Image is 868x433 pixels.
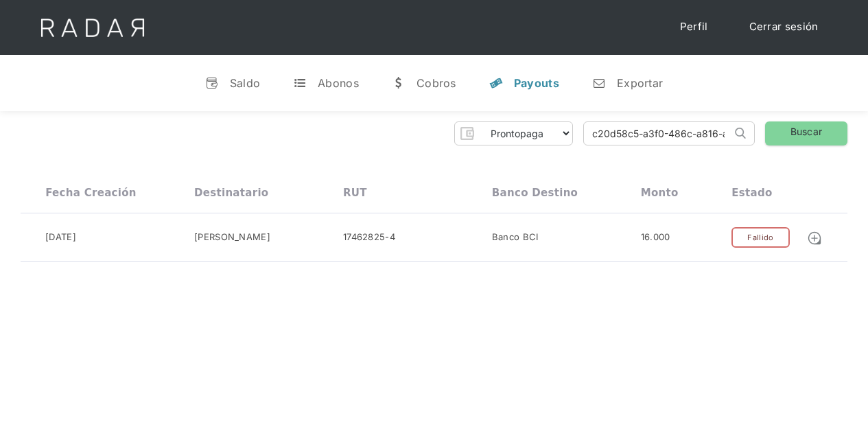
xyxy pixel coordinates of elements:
div: y [489,76,503,90]
div: Monto [641,187,679,199]
div: v [205,76,219,90]
div: [DATE] [45,231,76,244]
div: Payouts [514,76,559,90]
div: Destinatario [194,187,268,199]
div: Banco destino [492,187,578,199]
input: Busca por ID [584,122,731,145]
div: n [592,76,606,90]
div: Fecha creación [45,187,137,199]
div: Cobros [417,76,456,90]
a: Cerrar sesión [736,14,832,40]
a: Perfil [666,14,722,40]
div: w [392,76,406,90]
form: Form [454,121,573,145]
div: Estado [731,187,772,199]
div: Fallido [731,227,789,248]
div: Abonos [318,76,359,90]
div: Banco BCI [492,231,539,244]
div: Saldo [230,76,261,90]
div: t [293,76,307,90]
a: Buscar [765,121,847,145]
div: RUT [343,187,367,199]
div: [PERSON_NAME] [194,231,270,244]
div: 16.000 [641,231,670,244]
div: 17462825-4 [343,231,395,244]
img: Detalle [807,231,822,246]
div: Exportar [617,76,663,90]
